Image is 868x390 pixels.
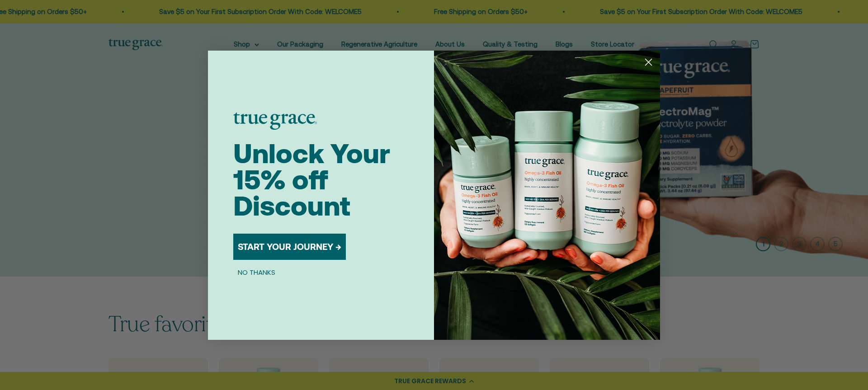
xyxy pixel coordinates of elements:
img: logo placeholder [233,113,317,130]
button: NO THANKS [233,267,280,278]
button: Close dialog [641,54,656,70]
button: START YOUR JOURNEY → [233,234,346,260]
span: Unlock Your 15% off Discount [233,138,390,221]
img: 098727d5-50f8-4f9b-9554-844bb8da1403.jpeg [434,51,660,340]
